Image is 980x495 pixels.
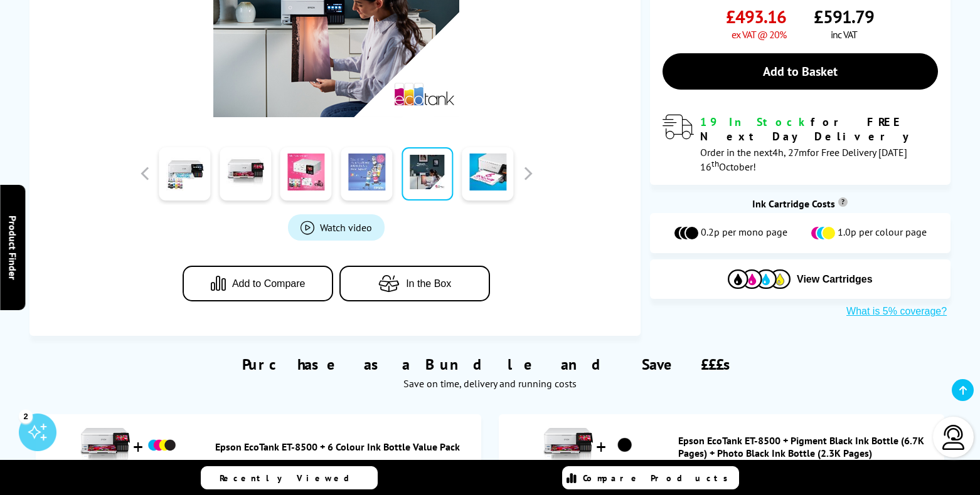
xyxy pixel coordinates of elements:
span: Add to Compare [232,278,306,289]
span: ex VAT @ 20% [732,28,786,41]
img: user-headset-light.svg [941,425,966,450]
img: Epson EcoTank ET-8500 + Pigment Black Ink Bottle (6.7K Pages) + Photo Black Ink Bottle (2.3K Pages) [609,430,641,461]
a: Epson EcoTank ET-8500 + Pigment Black Ink Bottle (6.7K Pages) + Photo Black Ink Bottle (2.3K Pages) [678,434,938,459]
div: 2 [19,409,33,423]
span: 0.2p per mono page [701,226,787,241]
button: Add to Compare [183,266,333,301]
span: 19 In Stock [700,115,811,129]
div: Purchase as a Bundle and Save £££s [29,336,951,396]
span: £591.79 [814,5,874,28]
img: Cartridges [728,269,791,289]
button: In the Box [339,266,490,301]
span: In the Box [406,278,451,289]
span: Product Finder [6,216,19,280]
span: Order in the next for Free Delivery [DATE] 16 October! [700,146,907,173]
div: Save on time, delivery and running costs [45,377,935,390]
a: Compare Products [562,466,739,489]
button: View Cartridges [659,269,942,289]
img: Epson EcoTank ET-8500 + 6 Colour Ink Bottle Value Pack [146,430,178,461]
img: Epson EcoTank ET-8500 + 6 Colour Ink Bottle Value Pack [80,420,130,471]
a: Recently Viewed [201,466,378,489]
div: modal_delivery [663,115,939,172]
span: 4h, 27m [772,146,807,159]
span: 1.0p per colour page [838,226,927,241]
sup: Cost per page [838,197,848,207]
a: Epson EcoTank ET-8500 + 6 Colour Ink Bottle Value Pack [215,440,475,453]
span: £493.16 [726,5,786,28]
span: Compare Products [583,472,735,484]
sup: th [711,158,719,169]
span: Watch video [320,221,372,234]
a: Product_All_Videos [288,214,385,241]
div: for FREE Next Day Delivery [700,115,939,143]
div: Ink Cartridge Costs [650,197,951,210]
button: What is 5% coverage? [843,305,951,318]
a: Add to Basket [663,53,939,90]
span: Recently Viewed [220,472,362,484]
span: inc VAT [831,28,857,41]
img: Epson EcoTank ET-8500 + Pigment Black Ink Bottle (6.7K Pages) + Photo Black Ink Bottle (2.3K Pages) [543,420,593,471]
span: View Cartridges [797,274,873,285]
